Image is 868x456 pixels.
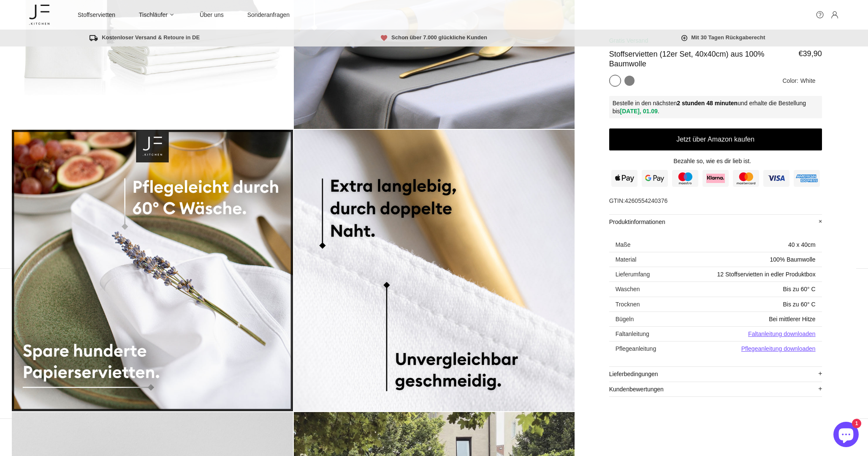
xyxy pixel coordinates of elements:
span: Color: [783,78,798,85]
span: Produktinformationen [609,215,822,229]
td: 100% Baumwolle [669,252,822,267]
span: Sonderanfragen [247,11,290,19]
span: Stoffservietten [78,11,115,19]
p: GTIN: [609,197,822,205]
td: 12 Stoffservietten in edler Produktbox [669,267,822,282]
span: Kostenloser Versand & Retoure in DE [90,34,200,41]
img: GridImage4_37dc9271-6fdb-4267-aab0-51067b1e5e0c_960x960_crop_center.jpg [294,130,575,411]
td: Maße [609,238,669,252]
span: . [658,108,659,115]
td: Bis zu 60° C [669,282,822,297]
td: Lieferumfang [609,267,669,282]
span: Lieferbedingungen [609,367,822,382]
label: Bezahle so, wie es dir lieb ist. [673,157,751,165]
td: 40 x 40cm [669,238,822,252]
span: Schon über 7.000 glückliche Kunden [381,34,487,41]
inbox-online-store-chat: Onlineshop-Chat von Shopify [831,422,861,449]
h1: Stoffservietten (12er Set, 40x40cm) aus 100% Baumwolle [609,49,769,69]
div: White [610,76,620,86]
span: 4260554240376 [625,198,667,205]
div: Grey [624,76,635,86]
a: Faltanleitung downloaden [748,330,816,338]
td: Bis zu 60° C [669,297,822,312]
img: W3_960x960_crop_center.jpg [12,130,293,411]
td: Waschen [609,282,669,297]
span: Über uns [200,11,224,19]
td: Bei mittlerer Hitze [669,312,822,327]
td: Material [609,252,669,267]
td: Pflegeanleitung [609,341,669,356]
td: Trocknen [609,297,669,312]
div: Bestelle in den nächsten und erhalte die Bestellung bis [609,96,822,118]
span: Tischläufer [139,11,168,19]
span: [DATE], 01.09 [620,108,658,115]
span: White [800,78,816,85]
span: €39,90 [799,49,822,58]
a: Jetzt über Amazon kaufen [609,128,822,150]
span: Mit 30 Tagen Rückgaberecht [681,34,765,41]
span: 2 stunden 48 minuten [677,100,738,107]
a: [DOMAIN_NAME]® [29,3,49,27]
td: Faltanleitung [609,327,669,341]
td: Bügeln [609,312,669,327]
a: Pflegeanleitung downloaden [741,345,816,353]
span: Kundenbewertungen [609,382,822,396]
